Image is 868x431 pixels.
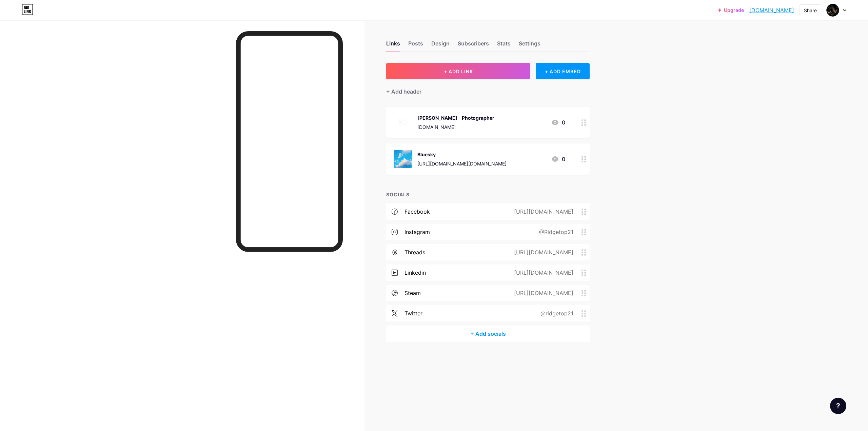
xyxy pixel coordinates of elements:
div: Bluesky [417,151,507,158]
div: [PERSON_NAME] - Photographer [417,114,494,121]
div: [URL][DOMAIN_NAME] [503,269,581,277]
div: Share [804,7,817,14]
div: Settings [519,39,540,52]
div: steam [405,289,421,297]
div: 0 [551,118,565,126]
div: @Ridgetop21 [528,228,581,236]
div: [URL][DOMAIN_NAME] [503,208,581,216]
a: Upgrade [718,7,744,13]
div: SOCIALS [386,191,590,198]
div: 0 [551,155,565,163]
div: linkedin [405,269,426,277]
div: + Add header [386,87,421,96]
div: facebook [405,208,430,216]
div: Design [431,39,450,52]
img: Adam Zeller - Photographer [394,114,412,131]
div: [URL][DOMAIN_NAME] [503,248,581,256]
div: [URL][DOMAIN_NAME] [503,289,581,297]
div: [URL][DOMAIN_NAME][DOMAIN_NAME] [417,160,507,167]
div: + Add socials [386,326,590,342]
div: Posts [408,39,423,52]
div: [DOMAIN_NAME] [417,123,494,131]
button: + ADD LINK [386,63,530,79]
img: Bluesky [394,150,412,168]
div: Stats [497,39,511,52]
div: @ridgetop21 [530,309,581,317]
img: ridgetop [826,4,839,17]
div: + ADD EMBED [536,63,590,79]
div: instagram [405,228,430,236]
span: + ADD LINK [444,68,473,74]
div: threads [405,248,425,256]
div: twitter [405,309,422,317]
a: [DOMAIN_NAME] [749,6,794,14]
div: Subscribers [458,39,489,52]
div: Links [386,39,400,52]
